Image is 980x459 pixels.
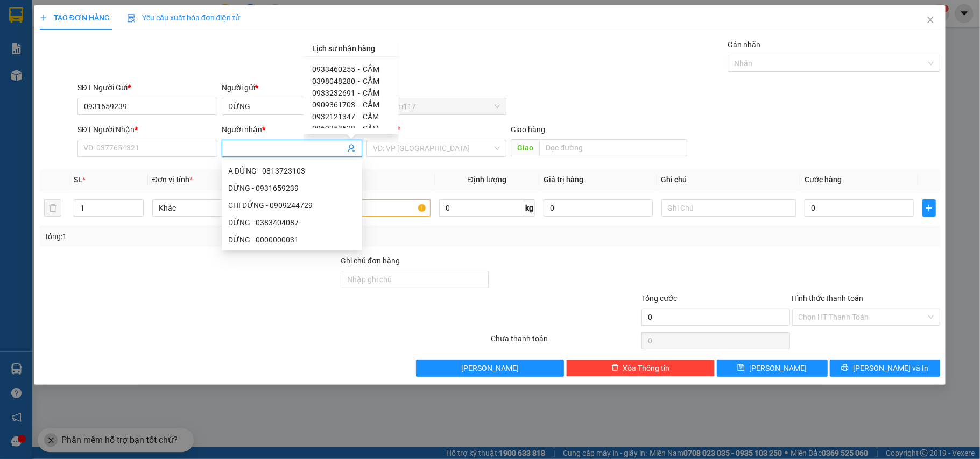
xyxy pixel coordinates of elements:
input: Ghi chú đơn hàng [341,271,489,288]
div: Lịch sử nhận hàng [304,40,399,57]
span: Giao hàng [511,125,545,134]
span: Yêu cầu xuất hóa đơn điện tử [127,13,241,22]
strong: NHÀ XE THUẬN HƯƠNG [41,6,154,18]
div: DỨNG - 0000000031 [222,231,362,248]
div: Người gửi [222,82,362,94]
div: DỨNG - 0931659239 [228,182,356,194]
span: 0909361703 [312,101,355,109]
span: 0933460255 [312,65,355,74]
span: - [358,112,360,121]
strong: (NHÀ XE [GEOGRAPHIC_DATA]) [47,19,149,27]
span: SL [74,175,82,184]
button: Close [915,5,946,35]
input: 0 [544,199,652,217]
div: Tổng: 1 [44,231,379,242]
span: [STREET_ADDRESS] [4,67,62,73]
div: VP gửi [366,82,507,94]
th: Ghi chú [657,169,801,190]
span: plus [40,14,47,21]
span: Cước hàng [805,175,842,184]
span: Xóa Thông tin [623,362,670,374]
div: CHỊ DỨNG - 0909244729 [228,199,356,211]
span: [PERSON_NAME] và In [853,362,928,374]
span: 0969353528 [312,124,355,133]
span: - [358,124,360,133]
span: close [926,16,935,24]
span: kg [524,199,535,217]
span: TẠO ĐƠN HÀNG [40,13,110,22]
button: save[PERSON_NAME] [717,360,828,377]
span: Số 170 [PERSON_NAME], P8, Q11, [GEOGRAPHIC_DATA][PERSON_NAME] [82,57,152,83]
span: [PERSON_NAME] [749,362,807,374]
span: [PERSON_NAME] [461,362,519,374]
span: Định lượng [468,175,506,184]
span: Giá trị hàng [544,175,583,184]
label: Ghi chú đơn hàng [341,256,400,265]
div: DỨNG - 0383404087 [228,217,356,228]
span: printer [841,364,849,372]
span: user-add [347,144,356,153]
label: Hình thức thanh toán [792,294,864,303]
span: 0398048280 [312,77,355,85]
span: 0933232691 [312,89,355,97]
span: CẮM [363,77,379,85]
div: Người nhận [222,124,362,135]
span: - [358,65,360,74]
span: Khác [159,200,281,216]
div: Chưa thanh toán [490,333,640,352]
span: Đơn vị tính [152,175,193,184]
span: Giao [511,139,539,156]
span: CẮM [363,65,379,74]
div: DỨNG - 0931659239 [222,180,362,197]
input: Dọc đường [539,139,687,156]
span: delete [611,364,619,372]
span: save [737,364,745,372]
span: Trạm Km117 [25,44,59,51]
div: SĐT Người Gửi [77,82,218,94]
label: Gán nhãn [728,40,760,49]
img: icon [127,14,136,23]
div: A DỨNG - 0813723103 [228,165,356,177]
button: printer[PERSON_NAME] và In [830,360,941,377]
button: delete [44,199,61,217]
span: 0932121347 [312,112,355,121]
span: CẮM [363,89,379,97]
span: VP Nhận: [82,44,107,51]
div: SĐT Người Nhận [77,124,218,135]
span: Tổng cước [641,294,677,303]
span: Trạm Km117 [373,98,500,114]
div: CHỊ DỨNG - 0909244729 [222,197,362,214]
span: - [358,89,360,97]
strong: HCM - ĐỊNH QUÁN - PHƯƠNG LÂM [50,29,145,36]
div: DỨNG - 0383404087 [222,214,362,231]
button: deleteXóa Thông tin [566,360,715,377]
button: plus [922,199,936,217]
input: VD: Bàn, Ghế [296,199,431,217]
span: CẨM [363,124,379,133]
div: A DỨNG - 0813723103 [222,162,362,180]
span: VP Gửi: [4,44,25,51]
span: - [358,101,360,109]
div: DỨNG - 0000000031 [228,234,356,246]
span: plus [923,204,936,212]
img: logo [7,8,34,34]
span: CẮM [363,101,379,109]
button: [PERSON_NAME] [416,360,565,377]
span: - [358,77,360,85]
span: CẨM [363,112,379,121]
input: Ghi Chú [661,199,796,217]
span: VP HCM [107,44,129,51]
